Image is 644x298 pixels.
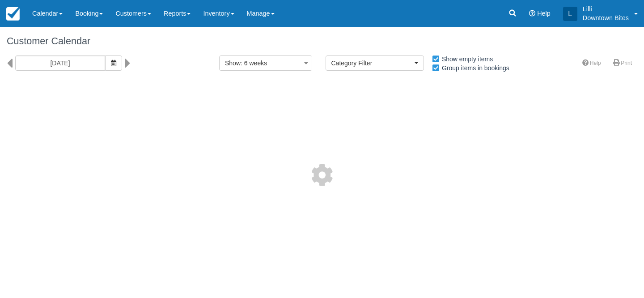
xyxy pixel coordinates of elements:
span: Help [537,10,551,17]
a: Help [577,57,606,70]
label: Group items in bookings [432,61,515,75]
span: Show [225,60,241,67]
span: Category Filter [331,59,412,68]
img: checkfront-main-nav-mini-logo.png [6,7,20,21]
a: Print [608,57,637,70]
span: : 6 weeks [241,60,267,67]
button: Category Filter [326,55,424,71]
i: Help [529,10,535,17]
button: Show: 6 weeks [219,55,312,71]
span: Group items in bookings [432,64,517,71]
p: Lilli [583,4,629,13]
p: Downtown Bites [583,13,629,22]
div: L [563,7,577,21]
span: Show empty items [432,55,500,62]
h1: Customer Calendar [7,36,637,47]
label: Show empty items [432,52,499,66]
